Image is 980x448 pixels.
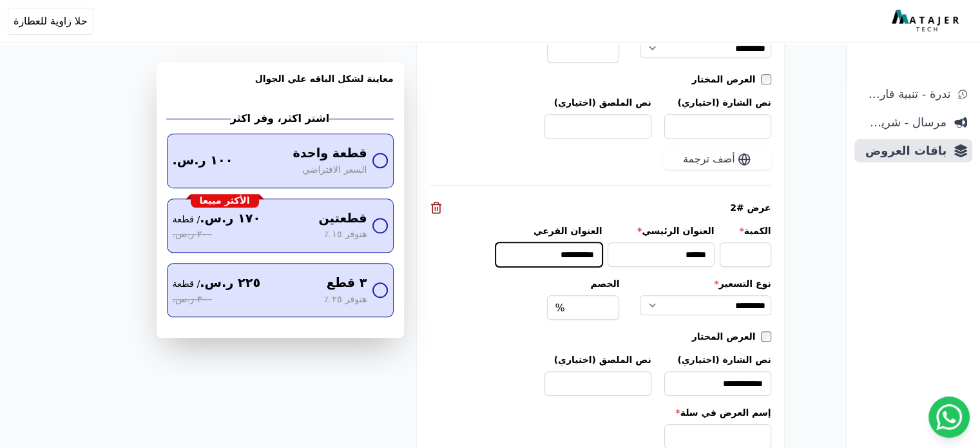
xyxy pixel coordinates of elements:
bdi: / قطعة [173,214,200,224]
label: الكمية [720,224,771,237]
span: هتوفر ٢٥ ٪ [324,293,367,307]
span: قطعة واحدة [293,144,367,163]
span: قطعتين [318,209,367,228]
h3: معاينة لشكل الباقه علي الجوال [167,72,394,101]
span: ٣ قطع [327,274,367,293]
span: السعر الافتراضي [302,163,367,177]
span: ٢٢٥ ر.س. [173,274,261,293]
label: نوع التسعير [640,277,771,290]
span: هتوفر ١٥ ٪ [324,228,367,242]
span: ١٠٠ ر.س. [173,151,233,170]
label: نص الشارة (اختياري) [664,96,771,109]
label: إسم العرض في سلة [430,406,771,419]
span: ٣٠٠ ر.س. [173,293,212,307]
span: باقات العروض [860,142,946,160]
span: حلا زاوية للعطارة [14,14,88,29]
label: نص الملصق (اختياري) [544,96,651,109]
bdi: / قطعة [173,278,200,289]
h2: اشتر اكثر، وفر اكثر [231,111,329,126]
label: نص الملصق (اختياري) [544,353,651,366]
div: الأكثر مبيعا [191,194,259,208]
span: أضف ترجمة [683,151,735,167]
label: نص الشارة (اختياري) [664,353,771,366]
label: العنوان الفرعي [495,224,602,237]
label: العرض المختار [692,330,761,343]
button: حلا زاوية للعطارة [8,8,93,35]
span: مرسال - شريط دعاية [860,113,946,131]
span: ١٧٠ ر.س. [173,209,261,228]
label: العرض المختار [692,73,761,86]
span: ندرة - تنبية قارب علي النفاذ [860,85,950,103]
span: % [555,300,564,316]
label: الخصم [547,277,619,290]
span: ٢٠٠ ر.س. [173,228,212,242]
button: أضف ترجمة [662,149,771,170]
img: MatajerTech Logo [892,10,962,33]
label: العنوان الرئيسي [608,224,715,237]
div: عرض #2 [430,201,771,214]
